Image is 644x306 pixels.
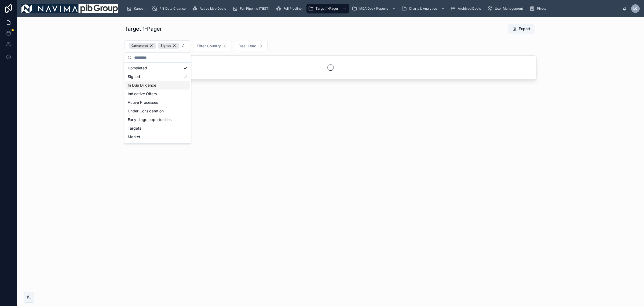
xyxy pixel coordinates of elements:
div: Signed [126,72,190,81]
div: Completed [129,43,156,49]
div: Targets [126,124,190,133]
div: Active Processes [126,98,190,107]
span: Full Pipeline [283,6,302,11]
span: Archived Deals [458,6,481,11]
span: LC [633,6,638,11]
div: In Due Diligence [126,81,190,90]
div: Market [126,133,190,141]
div: Dead Deal [126,141,190,150]
button: Unselect SIGNED [158,43,179,49]
span: User Management [495,6,523,11]
span: M&A Deck Reports [359,6,388,11]
a: Full Pipeline [274,4,305,13]
button: Unselect COMPLETED [129,43,156,49]
span: Active Live Deals [200,6,226,11]
span: Filter Country [197,43,221,49]
span: Charts & Analytics [409,6,437,11]
div: Completed [126,64,190,72]
a: Target 1-Pager [306,4,349,13]
button: Select Button [192,41,232,51]
button: Select Button [234,41,268,51]
img: App logo [21,4,118,13]
a: Archived Deals [449,4,485,13]
button: Export [508,24,535,34]
a: PIB Data Cleanse [150,4,189,13]
div: Indicative Offers [126,90,190,98]
div: Under Consideration [126,107,190,115]
span: Target 1-Pager [316,6,338,11]
div: Signed [158,43,179,49]
button: Select Button [125,40,190,51]
a: Charts & Analytics [400,4,448,13]
a: Kanban [125,4,149,13]
a: Pivots [528,4,550,13]
div: Early stage opportunities [126,115,190,124]
h1: Target 1-Pager [125,25,162,33]
span: Deal Lead [239,43,257,49]
div: scrollable content [122,3,623,15]
span: Kanban [134,6,145,11]
div: Suggestions [125,63,191,143]
a: Full Pipeline (TEST) [231,4,273,13]
a: User Management [486,4,527,13]
span: PIB Data Cleanse [159,6,186,11]
a: M&A Deck Reports [350,4,399,13]
a: Active Live Deals [191,4,230,13]
span: Full Pipeline (TEST) [240,6,269,11]
span: Pivots [537,6,546,11]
